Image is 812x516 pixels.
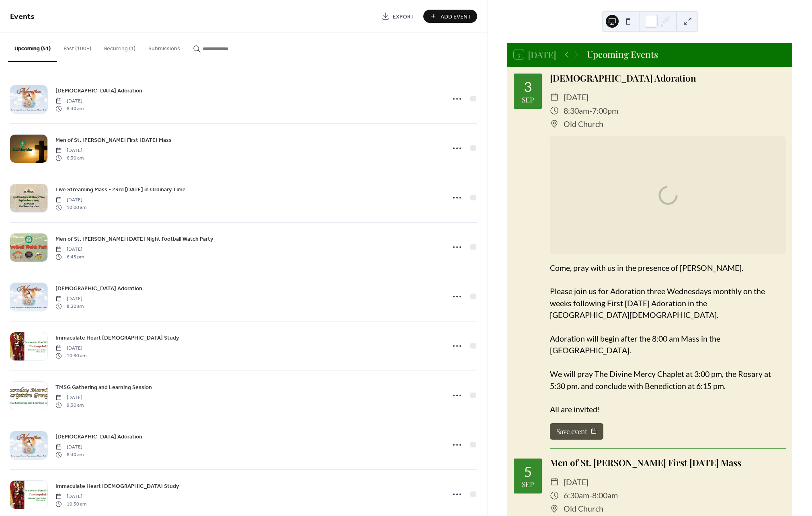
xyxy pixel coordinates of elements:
[55,432,142,441] a: [DEMOGRAPHIC_DATA] Adoration
[55,500,86,508] span: 10:30 am
[10,9,35,25] span: Events
[55,284,142,293] a: [DEMOGRAPHIC_DATA] Adoration
[564,502,603,515] span: Old Church
[589,489,592,502] span: -
[55,333,179,342] a: Immaculate Heart [DEMOGRAPHIC_DATA] Study
[55,345,86,352] span: [DATE]
[55,86,142,95] a: [DEMOGRAPHIC_DATA] Adoration
[592,489,618,502] span: 8:00am
[57,33,98,61] button: Past (100+)
[142,33,187,61] button: Submissions
[55,433,142,441] span: [DEMOGRAPHIC_DATA] Adoration
[55,481,179,491] a: Immaculate Heart [DEMOGRAPHIC_DATA] Study
[564,117,603,131] span: Old Church
[550,262,786,416] div: Come, pray with us in the presence of [PERSON_NAME]. Please join us for Adoration three Wednesday...
[524,465,532,479] div: 5
[55,136,172,145] span: Men of St. [PERSON_NAME] First [DATE] Mass
[55,401,84,409] span: 9:30 am
[55,246,84,253] span: [DATE]
[55,352,86,359] span: 10:30 am
[55,87,142,95] span: [DEMOGRAPHIC_DATA] Adoration
[592,104,618,117] span: 7:00pm
[550,104,559,117] div: ​
[550,502,559,515] div: ​
[550,489,559,502] div: ​
[375,10,420,23] a: Export
[55,394,84,401] span: [DATE]
[55,185,186,194] a: Live Streaming Mass - 23rd [DATE] in Ordinary Time
[55,204,86,211] span: 10:00 am
[55,105,84,112] span: 8:30 am
[55,493,86,500] span: [DATE]
[98,33,142,61] button: Recurring (1)
[55,197,86,204] span: [DATE]
[55,451,84,458] span: 8:30 am
[55,253,84,260] span: 6:45 pm
[393,12,414,21] span: Export
[550,90,559,104] div: ​
[550,475,559,489] div: ​
[550,456,786,470] div: Men of St. [PERSON_NAME] First [DATE] Mass
[55,383,152,392] a: TMSG Gathering and Learning Session
[524,80,532,94] div: 3
[55,235,213,244] span: Men of St. [PERSON_NAME] [DATE] Night Football Watch Party
[550,117,559,131] div: ​
[55,295,84,303] span: [DATE]
[564,90,588,104] span: [DATE]
[55,285,142,293] span: [DEMOGRAPHIC_DATA] Adoration
[55,98,84,105] span: [DATE]
[423,10,477,23] button: Add Event
[564,104,589,117] span: 8:30am
[441,12,471,21] span: Add Event
[550,423,603,440] button: Save event
[55,154,84,162] span: 6:30 am
[55,303,84,310] span: 8:30 am
[587,48,658,61] div: Upcoming Events
[55,334,179,342] span: Immaculate Heart [DEMOGRAPHIC_DATA] Study
[55,135,172,145] a: Men of St. [PERSON_NAME] First [DATE] Mass
[564,475,588,489] span: [DATE]
[8,33,57,62] button: Upcoming (51)
[55,444,84,451] span: [DATE]
[55,234,213,244] a: Men of St. [PERSON_NAME] [DATE] Night Football Watch Party
[564,489,589,502] span: 6:30am
[55,482,179,491] span: Immaculate Heart [DEMOGRAPHIC_DATA] Study
[522,96,534,103] div: Sep
[55,147,84,154] span: [DATE]
[522,481,534,488] div: Sep
[55,383,152,392] span: TMSG Gathering and Learning Session
[589,104,592,117] span: -
[55,186,186,194] span: Live Streaming Mass - 23rd [DATE] in Ordinary Time
[550,72,786,85] div: [DEMOGRAPHIC_DATA] Adoration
